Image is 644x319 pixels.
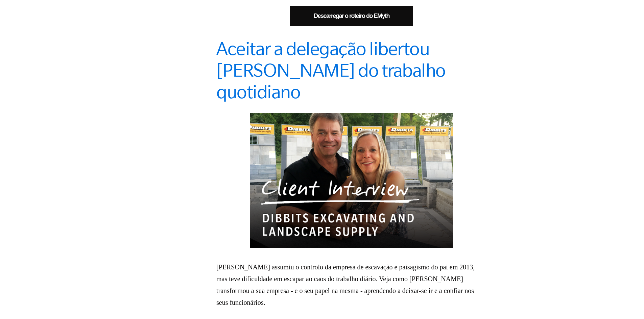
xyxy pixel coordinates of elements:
div: Widget de chat [610,287,644,319]
a: Aceitar a delegação libertou [PERSON_NAME] do trabalho quotidiano [216,38,446,102]
iframe: Chat Widget [610,287,644,319]
img: dibbits_hero [250,113,453,248]
p: [PERSON_NAME] assumiu o controlo da empresa de escavação e paisagismo do pai em 2013, mas teve di... [216,261,487,309]
a: Descarregar o roteiro do EMyth [290,6,413,26]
